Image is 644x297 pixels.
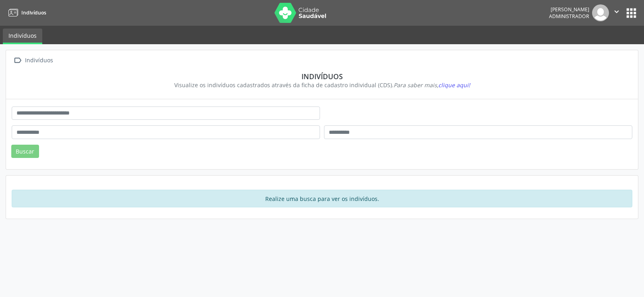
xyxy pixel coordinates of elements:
[394,81,470,89] i: Para saber mais,
[12,55,54,66] a:  Indivíduos
[6,6,46,19] a: Indivíduos
[21,9,46,16] span: Indivíduos
[549,13,589,20] span: Administrador
[12,55,23,66] i: 
[624,6,638,20] button: apps
[11,145,39,158] button: Buscar
[592,4,609,21] img: img
[17,72,627,81] div: Indivíduos
[3,29,42,44] a: Indivíduos
[438,81,470,89] span: clique aqui!
[549,6,589,13] div: [PERSON_NAME]
[609,4,624,21] button: 
[17,81,627,89] div: Visualize os indivíduos cadastrados através da ficha de cadastro individual (CDS).
[612,7,621,16] i: 
[23,55,54,66] div: Indivíduos
[12,190,632,207] div: Realize uma busca para ver os indivíduos.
